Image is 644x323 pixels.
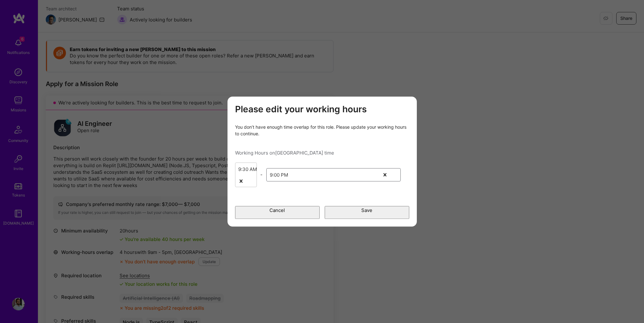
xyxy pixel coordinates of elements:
[235,124,409,137] div: You don’t have enough time overlap for this role. Please update your working hours to continue.
[249,179,252,183] i: icon Chevron
[325,206,409,219] button: Save
[235,150,409,156] div: Working Hours on [GEOGRAPHIC_DATA] time
[227,97,417,226] div: modal
[235,104,409,115] h3: Please edit your working hours
[257,171,267,178] div: -
[235,206,320,219] button: Cancel
[270,171,288,178] div: 9:00 PM
[393,173,396,176] i: icon Chevron
[238,166,257,172] div: 9:30 AM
